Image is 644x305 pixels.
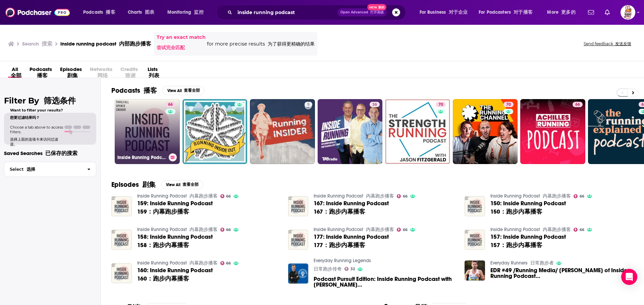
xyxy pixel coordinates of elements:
[490,268,633,279] span: EDR #49 /Running Media/ [PERSON_NAME] of Inside Running Podcast
[111,180,203,189] a: Episodes 剧集View All 查看全部
[137,275,189,282] font: 160：跑步内幕播客
[207,40,315,48] span: for more precise results
[37,72,48,79] font: 播客
[420,8,468,17] span: For Business
[223,5,413,20] div: Search podcasts, credits, & more...
[162,86,205,95] button: View All 查看全部
[370,102,380,107] a: 36
[194,9,203,15] font: 监控
[26,166,35,172] font: 选择
[45,150,77,156] font: 已保存的搜索
[574,194,584,198] a: 66
[561,9,575,15] font: 更多的
[60,41,151,48] h3: inside running podcast
[115,99,180,164] a: 66Inside Running Podcast
[220,228,231,232] a: 66
[190,227,218,232] font: 内幕跑步播客
[168,101,173,108] span: 66
[465,230,485,250] img: 157: Inside Running Podcast
[190,193,218,199] font: 内幕跑步播客
[145,9,154,15] font: 图表
[190,260,218,266] font: 内幕跑步播客
[182,182,199,187] font: 查看全部
[449,9,468,15] font: 对于企业
[503,102,514,107] a: 70
[542,7,584,18] button: open menu
[142,180,156,189] font: 剧集
[474,7,542,18] button: open menu
[318,99,383,164] a: 36
[288,230,309,250] img: 177: Inside Running Podcast
[337,8,387,16] button: Open Advanced 打开高级New 新的
[621,5,635,20] img: User Profile
[479,8,533,17] span: For Podcasters
[78,7,124,18] button: open menu
[4,162,96,177] button: Select 选择
[465,260,485,281] a: EDR #49 /Running Media/ Brady Threlfall of Inside Running Podcast
[144,86,157,95] font: 播客
[137,260,218,266] a: Inside Running Podcast
[137,201,213,217] a: 159: Inside Running Podcast
[378,5,384,9] font: 新的
[490,227,571,232] a: Inside Running Podcast
[490,234,566,251] span: 157: Inside Running Podcast
[344,267,355,271] a: 32
[314,258,371,272] a: Everyday Running Legends
[161,180,203,189] button: View All 查看全部
[67,72,78,79] font: 剧集
[42,41,52,47] font: 搜索
[367,4,387,10] span: New
[90,64,112,78] span: Networks
[530,260,554,266] font: 日常跑步者
[621,269,637,285] div: Open Intercom Messenger
[490,201,566,217] a: 150: Inside Running Podcast
[340,11,384,14] span: Open Advanced
[184,88,200,93] font: 查看全部
[22,41,52,48] h3: Search
[543,193,571,199] font: 内幕跑步播客
[314,234,389,251] span: 177: Inside Running Podcast
[137,227,218,232] a: Inside Running Podcast
[146,64,159,78] span: Lists
[111,86,157,95] h2: Podcasts
[615,41,631,46] font: 发送反馈
[372,101,377,108] span: 36
[111,196,132,217] a: 159: Inside Running Podcast
[465,196,485,217] img: 150: Inside Running Podcast
[366,193,394,199] font: 内幕跑步播客
[5,6,70,19] img: Podchaser - Follow, Share and Rate Podcasts
[582,41,633,47] button: Send feedback 发送反馈
[314,201,389,217] span: 167: Inside Running Podcast
[370,10,384,14] font: 打开高级
[137,268,213,284] a: 160: Inside Running Podcast
[490,260,554,266] a: Everyday Runners
[580,228,584,231] span: 66
[268,41,315,47] font: 为了获得更精确的结果
[167,8,204,17] span: Monitoring
[226,195,231,198] span: 66
[585,7,597,18] a: Show notifications dropdown
[573,102,583,107] a: 66
[543,227,571,232] font: 内幕跑步播客
[490,208,542,215] font: 150：跑步内幕播客
[490,268,633,279] a: EDR #49 /Running Media/ Brady Threlfall of Inside Running Podcast
[128,8,154,17] span: Charts
[415,7,476,18] button: open menu
[10,125,63,150] span: Choose a tab above to access filters.
[288,263,309,284] a: Podcast Pursuit Edition: Inside Running Podcast with Brady Threlfall
[111,180,156,189] h2: Episodes
[621,5,635,20] span: Logged in as Nouel
[314,276,457,288] a: Podcast Pursuit Edition: Inside Running Podcast with Brady Threlfall
[106,9,115,15] font: 播客
[250,99,315,164] a: 5
[575,101,580,108] span: 66
[146,64,159,78] a: Lists 列表
[438,101,443,108] span: 70
[490,241,542,249] font: 157：跑步内幕播客
[111,230,132,250] img: 158: Inside Running Podcast
[60,64,82,78] span: Episodes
